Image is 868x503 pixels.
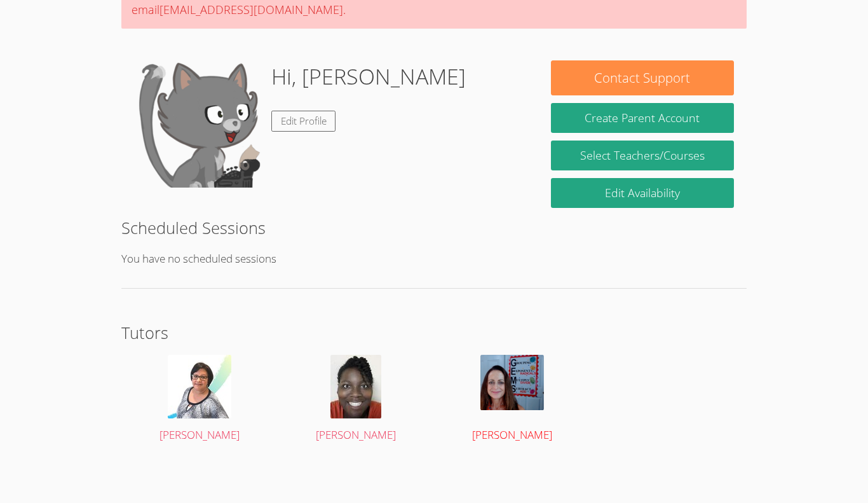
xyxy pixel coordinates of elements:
[551,178,734,208] a: Edit Availability
[551,103,734,133] button: Create Parent Account
[159,427,240,442] span: [PERSON_NAME]
[480,355,544,410] img: avatar.png
[168,355,231,418] img: avatar.png
[121,320,747,345] h2: Tutors
[551,60,734,95] button: Contact Support
[271,111,336,132] a: Edit Profile
[551,141,734,170] a: Select Teachers/Courses
[447,355,578,444] a: [PERSON_NAME]
[316,427,396,442] span: [PERSON_NAME]
[121,250,747,268] p: You have no scheduled sessions
[290,355,422,444] a: [PERSON_NAME]
[134,355,266,444] a: [PERSON_NAME]
[121,216,747,240] h2: Scheduled Sessions
[472,427,552,442] span: [PERSON_NAME]
[271,60,466,93] h1: Hi, [PERSON_NAME]
[330,355,381,418] img: avatar.png
[134,60,261,188] img: default.png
